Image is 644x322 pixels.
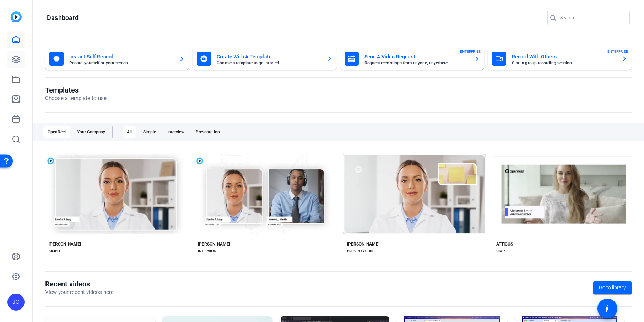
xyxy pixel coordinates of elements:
[47,14,79,22] h1: Dashboard
[460,49,481,54] span: ENTERPRISE
[347,241,379,247] div: [PERSON_NAME]
[364,52,469,61] mat-card-title: Send A Video Request
[11,11,22,22] img: blue-gradient.svg
[123,126,136,138] div: All
[488,47,632,70] button: Record With OthersStart a group recording sessionENTERPRISE
[603,304,612,313] mat-icon: accessibility
[49,248,61,254] div: SIMPLE
[198,248,216,254] div: INTERVIEW
[49,241,81,247] div: [PERSON_NAME]
[217,61,321,65] mat-card-subtitle: Choose a template to get started
[45,86,107,94] h1: Templates
[512,61,616,65] mat-card-subtitle: Start a group recording session
[69,52,173,61] mat-card-title: Instant Self Record
[43,126,70,138] div: OpenReel
[496,241,513,247] div: ATTICUS
[193,47,336,70] button: Create With A TemplateChoose a template to get started
[139,126,160,138] div: Simple
[45,47,189,70] button: Instant Self RecordRecord yourself or your screen
[198,241,230,247] div: [PERSON_NAME]
[512,52,616,61] mat-card-title: Record With Others
[593,281,632,294] a: Go to library
[163,126,189,138] div: Interview
[496,248,509,254] div: SIMPLE
[560,14,624,22] input: Search
[7,294,25,311] div: JC
[607,49,628,54] span: ENTERPRISE
[599,284,626,291] span: Go to library
[45,94,107,102] p: Choose a template to use
[73,126,109,138] div: Your Company
[340,47,484,70] button: Send A Video RequestRequest recordings from anyone, anywhereENTERPRISE
[364,61,469,65] mat-card-subtitle: Request recordings from anyone, anywhere
[191,126,224,138] div: Presentation
[347,248,373,254] div: PRESENTATION
[217,52,321,61] mat-card-title: Create With A Template
[45,288,114,296] p: View your recent videos here
[69,61,173,65] mat-card-subtitle: Record yourself or your screen
[45,280,114,288] h1: Recent videos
